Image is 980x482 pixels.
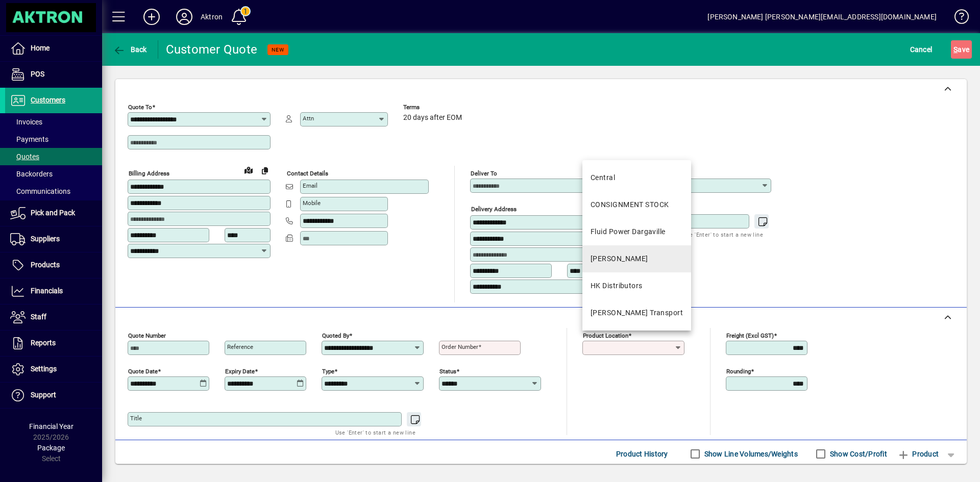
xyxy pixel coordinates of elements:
[303,182,317,189] mat-label: Email
[403,104,464,111] span: Terms
[726,332,774,339] mat-label: Freight (excl GST)
[335,426,415,438] mat-hint: Use 'Enter' to start a new line
[128,332,166,339] mat-label: Quote number
[442,343,478,350] mat-label: Order number
[227,343,253,350] mat-label: Reference
[5,62,102,87] a: POS
[5,36,102,61] a: Home
[31,44,50,52] span: Home
[31,313,46,321] span: Staff
[726,367,751,374] mat-label: Rounding
[591,172,615,183] div: Central
[951,40,972,59] button: Save
[166,41,258,58] div: Customer Quote
[31,365,57,373] span: Settings
[908,40,935,59] button: Cancel
[5,252,102,278] a: Products
[31,235,60,243] span: Suppliers
[31,287,63,295] span: Financials
[5,183,102,200] a: Communications
[5,305,102,330] a: Staff
[110,40,150,59] button: Back
[591,199,669,210] div: CONSIGNMENT STOCK
[582,272,691,299] mat-option: HK Distributors
[616,446,668,462] span: Product History
[5,383,102,408] a: Support
[947,2,967,35] a: Knowledge Base
[29,422,73,430] span: Financial Year
[225,367,255,374] mat-label: Expiry date
[953,41,969,58] span: ave
[582,299,691,326] mat-option: T. Croft Transport
[113,45,147,54] span: Back
[201,9,223,25] div: Aktron
[582,164,691,191] mat-option: Central
[10,187,70,195] span: Communications
[828,449,887,459] label: Show Cost/Profit
[953,45,958,54] span: S
[128,104,152,111] mat-label: Quote To
[272,46,284,53] span: NEW
[583,332,628,339] mat-label: Product location
[5,278,102,304] a: Financials
[322,367,334,374] mat-label: Type
[582,245,691,272] mat-option: HAMILTON
[591,253,648,264] div: [PERSON_NAME]
[5,331,102,356] a: Reports
[130,415,142,422] mat-label: Title
[10,135,48,143] span: Payments
[168,8,201,26] button: Profile
[303,115,314,122] mat-label: Attn
[471,170,497,177] mat-label: Deliver To
[5,148,102,165] a: Quotes
[5,226,102,252] a: Suppliers
[582,191,691,218] mat-option: CONSIGNMENT STOCK
[591,308,683,318] div: [PERSON_NAME] Transport
[612,445,672,463] button: Product History
[591,281,643,291] div: HK Distributors
[303,199,321,207] mat-label: Mobile
[403,114,462,122] span: 20 days after EOM
[683,229,763,240] mat-hint: Use 'Enter' to start a new line
[702,449,798,459] label: Show Line Volumes/Weights
[5,165,102,183] a: Backorders
[322,332,349,339] mat-label: Quoted by
[439,367,456,374] mat-label: Status
[897,446,939,462] span: Product
[31,96,65,104] span: Customers
[240,162,257,178] a: View on map
[10,170,53,178] span: Backorders
[5,113,102,131] a: Invoices
[10,118,42,126] span: Invoices
[128,367,158,374] mat-label: Quote date
[102,40,158,59] app-page-header-button: Back
[582,218,691,245] mat-option: Fluid Power Dargaville
[5,131,102,148] a: Payments
[707,9,937,25] div: [PERSON_NAME] [PERSON_NAME][EMAIL_ADDRESS][DOMAIN_NAME]
[31,70,44,78] span: POS
[31,261,60,269] span: Products
[892,445,944,463] button: Product
[910,41,933,58] span: Cancel
[37,444,65,452] span: Package
[591,226,666,237] div: Fluid Power Dargaville
[257,162,273,179] button: Copy to Delivery address
[31,391,56,399] span: Support
[5,357,102,382] a: Settings
[5,200,102,226] a: Pick and Pack
[31,209,75,217] span: Pick and Pack
[10,153,39,161] span: Quotes
[135,8,168,26] button: Add
[31,339,56,347] span: Reports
